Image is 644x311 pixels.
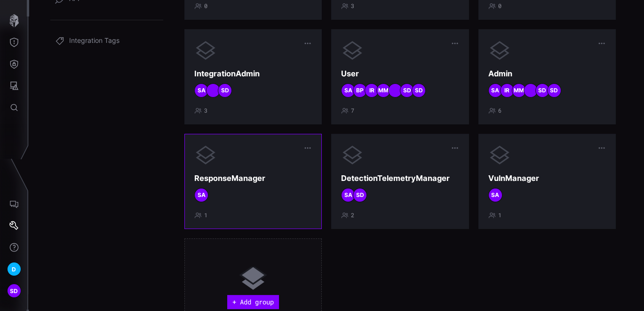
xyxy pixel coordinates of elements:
span: 0 [498,2,501,10]
h3: IntegrationAdmin [194,69,312,79]
span: SA [344,191,352,199]
span: 3 [351,2,354,10]
span: SA [198,87,206,94]
span: MM [514,87,524,94]
span: 6 [498,107,501,115]
span: SA [344,87,352,94]
h3: DetectionTelemetryManager [341,173,459,183]
span: BP [356,87,364,94]
span: SA [198,191,206,199]
h3: ResponseManager [194,173,312,183]
button: D [0,258,28,280]
span: D [12,264,16,274]
a: Integration Tags [50,32,163,50]
span: SA [491,191,499,199]
span: SD [10,286,18,296]
span: SD [221,87,229,94]
span: 0 [204,2,207,10]
span: IR [504,87,509,94]
span: IR [369,87,374,94]
span: SD [403,87,411,94]
span: Integration Tags [69,36,119,46]
button: SD [0,280,28,302]
span: 7 [351,107,354,115]
span: 3 [204,107,207,115]
button: + Add group [227,295,279,309]
span: SD [415,87,423,94]
span: 2 [351,212,354,219]
h3: Admin [488,69,606,79]
span: SD [550,87,558,94]
span: MM [378,87,389,94]
span: 1 [498,212,501,219]
span: SD [538,87,546,94]
h3: User [341,69,459,79]
span: SD [356,191,364,199]
h3: VulnManager [488,173,606,183]
span: 1 [204,212,207,219]
span: SA [491,87,499,94]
